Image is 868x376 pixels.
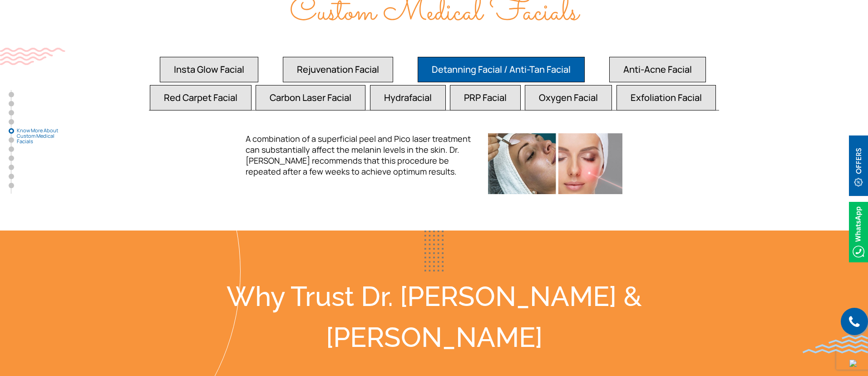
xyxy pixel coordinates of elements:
[246,133,477,177] p: A combination of a superficial peel and Pico laser treatment can substantially affect the melanin...
[150,85,252,110] button: Red Carpet Facial
[370,85,446,110] button: Hydrafacial
[849,360,857,367] img: up-blue-arrow.svg
[17,128,62,144] span: Know More About Custom Medical Facials
[283,57,393,82] button: Rejuvenation Facial
[849,202,868,262] img: Whatsappicon
[803,335,868,353] img: bluewave
[143,276,725,358] div: Why Trust Dr. [PERSON_NAME] & [PERSON_NAME]
[424,231,444,271] img: blueDots2
[849,226,868,236] a: Whatsappicon
[616,85,716,110] button: Exfoliation Facial
[9,128,14,134] a: Know More About Custom Medical Facials
[849,135,868,196] img: offerBt
[160,57,258,82] button: Insta Glow Facial
[609,57,706,82] button: Anti-Acne Facial
[418,57,585,82] button: Detanning Facial / Anti-Tan Facial
[256,85,365,110] button: Carbon Laser Facial
[525,85,612,110] button: Oxygen Facial
[450,85,521,110] button: PRP Facial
